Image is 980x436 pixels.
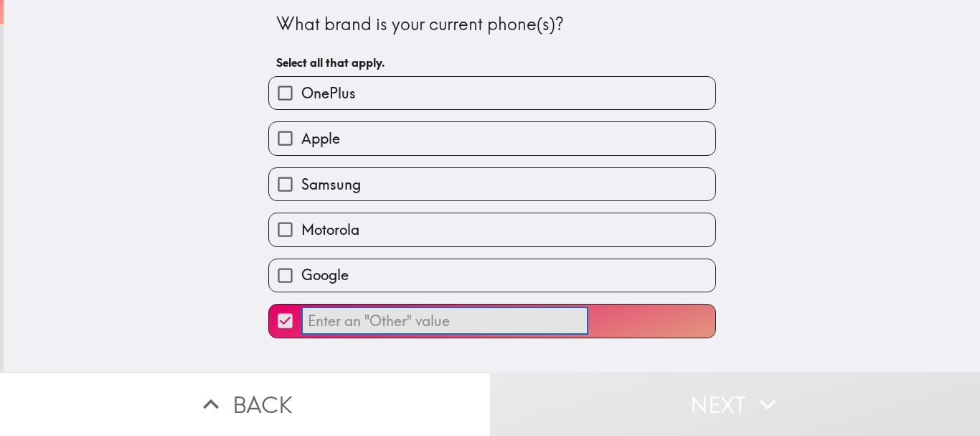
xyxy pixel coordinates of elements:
button: Google [269,259,715,292]
span: Motorola [301,220,359,240]
h6: Select all that apply. [276,55,708,70]
button: OnePlus [269,77,715,109]
div: What brand is your current phone(s)? [276,12,708,37]
button: Next [490,372,980,436]
input: Enter an "Other" value [301,307,588,335]
button: Samsung [269,168,715,200]
span: OnePlus [301,83,356,103]
button: Motorola [269,213,715,246]
span: Samsung [301,175,361,195]
span: Apple [301,129,340,149]
span: Google [301,265,349,285]
button: Apple [269,122,715,154]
